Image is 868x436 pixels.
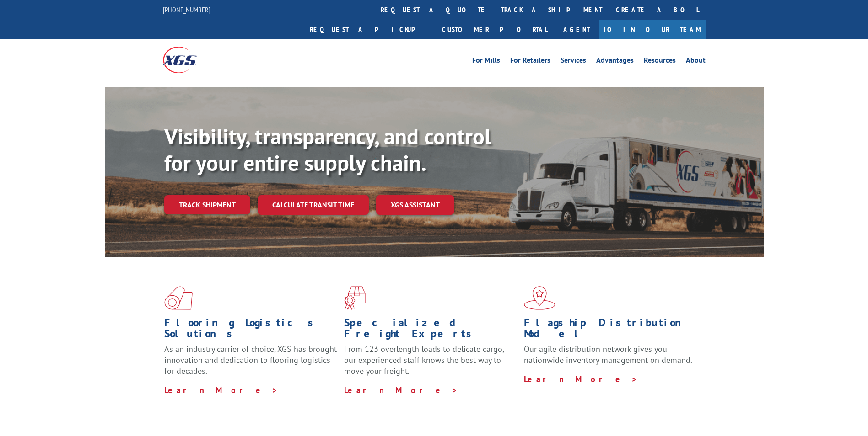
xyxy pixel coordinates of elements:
a: Calculate transit time [258,195,369,215]
a: Learn More > [524,374,638,384]
b: Visibility, transparency, and control for your entire supply chain. [164,122,491,177]
a: Request a pickup [303,20,435,39]
a: For Retailers [510,57,550,67]
a: Join Our Team [599,20,706,39]
a: About [686,57,706,67]
a: Resources [644,57,676,67]
h1: Flagship Distribution Model [524,317,697,344]
p: From 123 overlength loads to delicate cargo, our experienced staff knows the best way to move you... [344,344,517,384]
a: Customer Portal [435,20,554,39]
img: xgs-icon-total-supply-chain-intelligence-red [164,286,193,310]
img: xgs-icon-focused-on-flooring-red [344,286,366,310]
a: XGS ASSISTANT [376,195,454,215]
h1: Specialized Freight Experts [344,317,517,344]
span: Our agile distribution network gives you nationwide inventory management on demand. [524,344,692,365]
a: [PHONE_NUMBER] [163,5,210,14]
h1: Flooring Logistics Solutions [164,317,337,344]
a: Services [561,57,586,67]
a: Track shipment [164,195,250,214]
img: xgs-icon-flagship-distribution-model-red [524,286,555,310]
a: Learn More > [344,385,458,395]
a: Advantages [596,57,634,67]
span: As an industry carrier of choice, XGS has brought innovation and dedication to flooring logistics... [164,344,337,376]
a: Learn More > [164,385,278,395]
a: Agent [554,20,599,39]
a: For Mills [472,57,500,67]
